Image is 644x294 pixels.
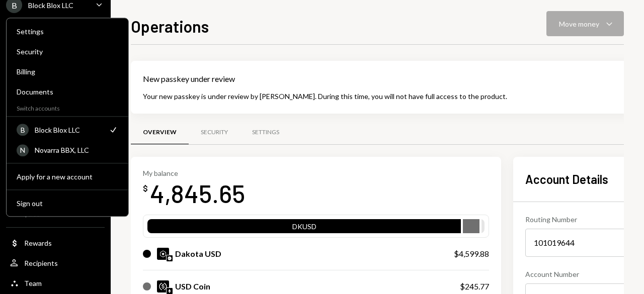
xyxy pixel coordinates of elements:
a: Security [11,42,124,60]
img: ethereum-mainnet [167,288,173,294]
div: Your new passkey is under review by [PERSON_NAME]. During this time, you will not have full acces... [143,91,623,102]
div: DKUSD [147,221,461,235]
a: Rewards [6,234,105,252]
a: Security [189,120,240,145]
div: Billing [17,67,118,76]
div: Security [17,47,118,56]
div: $245.77 [460,280,489,292]
div: Security [201,128,228,137]
a: Recipients [6,254,105,272]
div: $4,599.88 [454,248,489,260]
div: Apply for a new account [17,172,118,181]
a: Settings [240,120,291,145]
h1: Operations [131,16,209,36]
div: $ [143,183,148,193]
div: Settings [252,128,279,137]
img: base-mainnet [167,255,173,261]
a: NNovarra BBX, LLC [11,141,124,159]
div: Sign out [17,199,118,208]
div: Dakota USD [175,248,221,260]
button: Apply for a new account [11,168,124,186]
div: My balance [143,169,245,177]
button: Sign out [11,194,124,213]
img: USDC [157,280,169,292]
a: Settings [11,22,124,40]
div: Switch accounts [7,103,128,112]
a: Documents [11,82,124,101]
a: Team [6,274,105,292]
a: Billing [11,62,124,80]
img: DKUSD [157,248,169,260]
div: B [17,124,29,136]
div: Block Blox LLC [28,1,73,10]
div: Documents [17,87,118,96]
div: Settings [17,27,118,36]
div: Block Blox LLC [35,126,102,134]
div: Rewards [24,239,52,247]
div: USD Coin [175,280,210,292]
div: Novarra BBX, LLC [35,146,118,154]
div: Overview [143,128,177,137]
div: 4,845.65 [150,177,245,209]
div: Recipients [24,259,58,267]
div: Team [24,279,42,287]
div: New passkey under review [143,73,623,85]
a: Overview [131,120,189,145]
div: N [17,144,29,156]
